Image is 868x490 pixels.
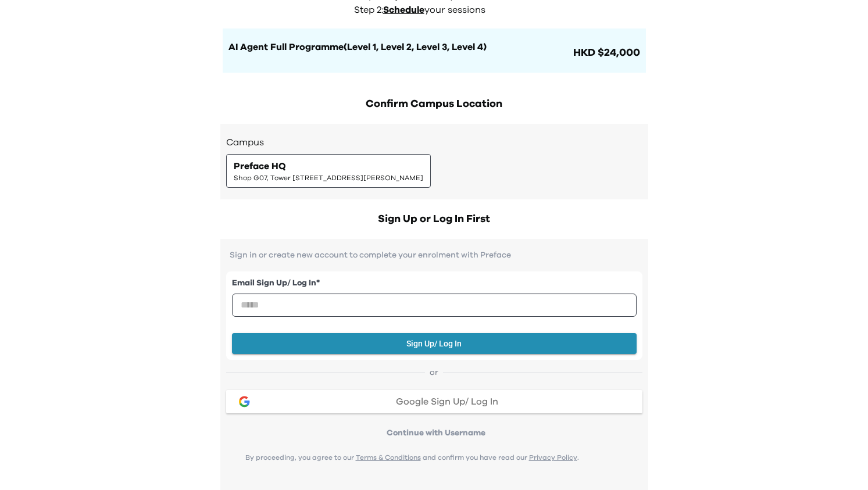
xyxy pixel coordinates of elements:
h2: Sign Up or Log In First [220,211,648,227]
span: Google Sign Up/ Log In [396,397,498,406]
span: or [425,367,443,378]
p: By proceeding, you agree to our and confirm you have read our . [226,453,598,462]
h3: Campus [226,135,642,149]
span: Schedule [383,5,424,15]
a: Privacy Policy [529,454,577,461]
a: Terms & Conditions [356,454,421,461]
h2: Confirm Campus Location [220,96,648,112]
button: google loginGoogle Sign Up/ Log In [226,390,642,413]
span: Preface HQ [234,159,286,173]
p: Step 2: your sessions [354,3,521,17]
h1: AI Agent Full Programme(Level 1, Level 2, Level 3, Level 4) [228,40,571,54]
button: Sign Up/ Log In [232,333,637,355]
p: Sign in or create new account to complete your enrolment with Preface [226,251,642,260]
span: HKD $24,000 [571,45,640,61]
p: Continue with Username [230,427,642,439]
span: Shop G07, Tower [STREET_ADDRESS][PERSON_NAME] [234,173,423,183]
label: Email Sign Up/ Log In * [232,277,637,289]
img: google login [237,395,251,409]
